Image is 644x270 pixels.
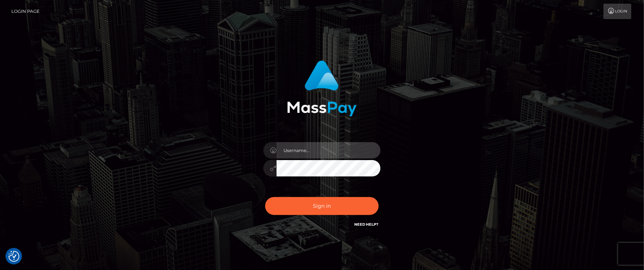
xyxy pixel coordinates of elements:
a: Login [604,4,632,19]
img: MassPay Login [287,60,357,116]
button: Consent Preferences [8,251,19,262]
a: Need Help? [354,222,379,227]
a: Login Page [11,4,40,19]
button: Sign in [265,197,379,215]
input: Username... [277,142,381,159]
img: Revisit consent button [8,251,19,262]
